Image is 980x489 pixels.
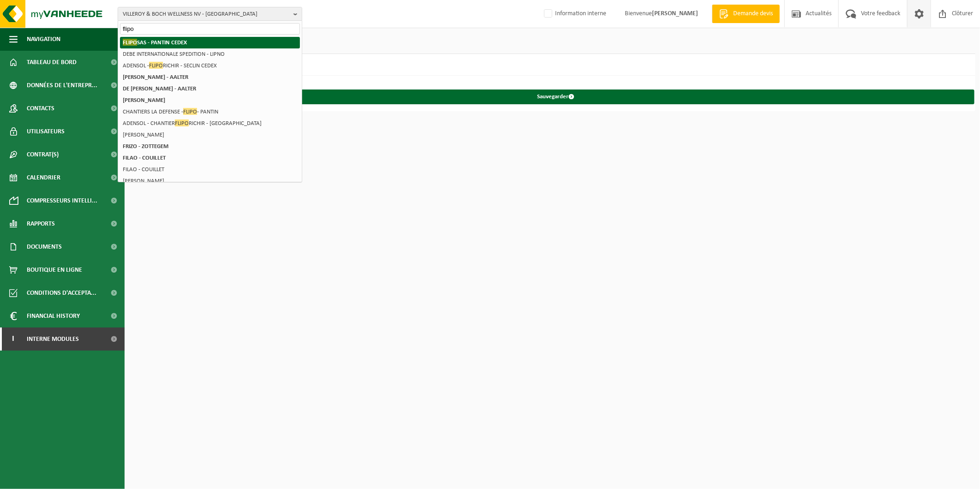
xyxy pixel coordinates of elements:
strong: DE [PERSON_NAME] - AALTER [123,86,196,92]
li: ADENSOL - RICHIR - SECLIN CEDEX [120,60,300,72]
h2: Adapter les critères de recherche [129,54,975,76]
a: Demande devis [712,5,780,23]
span: Utilisateurs [27,120,65,143]
span: I [9,328,18,351]
strong: SAS - PANTIN CEDEX [123,39,187,46]
span: Navigation [27,28,60,51]
span: Interne modules [27,328,79,351]
span: FLIPO [149,62,163,69]
span: Contrat(s) [27,143,59,166]
span: Documents [27,235,62,258]
span: Compresseurs intelli... [27,189,97,212]
li: CHANTIERS LA DEFENSE - - PANTIN [120,106,300,118]
span: Calendrier [27,166,60,189]
span: Financial History [27,304,80,328]
span: VILLEROY & BOCH WELLNESS NV - [GEOGRAPHIC_DATA] [123,7,290,21]
input: Chercher des succursales liées [120,23,300,35]
li: [PERSON_NAME] [120,175,300,187]
span: Tableau de bord [27,51,77,74]
span: FLIPO [175,119,189,126]
li: DEBE INTERNATIONALE SPEDITION - LIPNO [120,48,300,60]
li: [PERSON_NAME] [120,129,300,141]
span: Rapports [27,212,55,235]
li: FILAO - COUILLET [120,164,300,175]
li: ADENSOL - CHANTIER RICHIR - [GEOGRAPHIC_DATA] [120,118,300,129]
strong: [PERSON_NAME] - AALTER [123,74,188,80]
span: Demande devis [731,9,775,18]
button: Sauvegarder [137,89,974,104]
strong: [PERSON_NAME] [652,10,698,17]
span: FLIPO [123,39,137,46]
label: Information interne [542,7,606,21]
span: Boutique en ligne [27,258,82,281]
strong: FRIZO - ZOTTEGEM [123,143,168,149]
button: VILLEROY & BOCH WELLNESS NV - [GEOGRAPHIC_DATA] [118,7,302,21]
span: Données de l'entrepr... [27,74,97,97]
span: Contacts [27,97,54,120]
span: Conditions d'accepta... [27,281,96,304]
span: FLIPO [183,108,197,115]
strong: FILAO - COUILLET [123,155,166,161]
strong: [PERSON_NAME] [123,97,165,103]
